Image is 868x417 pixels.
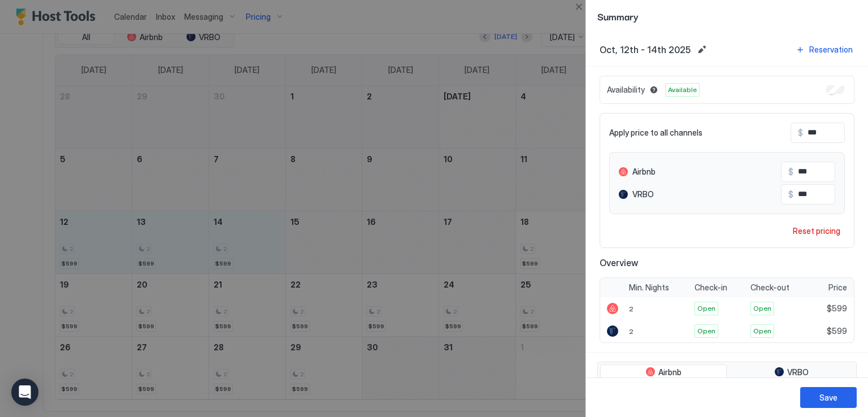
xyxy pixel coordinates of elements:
[729,364,854,380] button: VRBO
[695,283,727,293] span: Check-in
[697,303,715,314] span: Open
[695,43,709,57] button: Edit date range
[793,225,840,237] div: Reset pricing
[788,167,793,177] span: $
[788,189,793,199] span: $
[819,392,837,403] div: Save
[629,305,633,313] span: 2
[753,326,771,336] span: Open
[597,362,857,383] div: tab-group
[609,128,702,138] span: Apply price to all channels
[632,167,656,177] span: Airbnb
[597,9,857,23] span: Summary
[798,128,803,138] span: $
[647,83,661,97] button: Blocked dates override all pricing rules and remain unavailable until manually unblocked
[697,326,715,336] span: Open
[827,303,847,314] span: $599
[607,85,645,95] span: Availability
[809,44,853,55] div: Reservation
[600,44,691,55] span: Oct, 12th - 14th 2025
[788,223,845,238] button: Reset pricing
[629,327,633,336] span: 2
[828,283,847,293] span: Price
[600,257,854,268] span: Overview
[600,364,727,380] button: Airbnb
[827,326,847,336] span: $599
[753,303,771,314] span: Open
[11,379,38,406] div: Open Intercom Messenger
[787,367,809,377] span: VRBO
[800,387,857,408] button: Save
[794,42,854,57] button: Reservation
[632,189,654,199] span: VRBO
[668,85,697,95] span: Available
[750,283,789,293] span: Check-out
[658,367,682,377] span: Airbnb
[629,283,669,293] span: Min. Nights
